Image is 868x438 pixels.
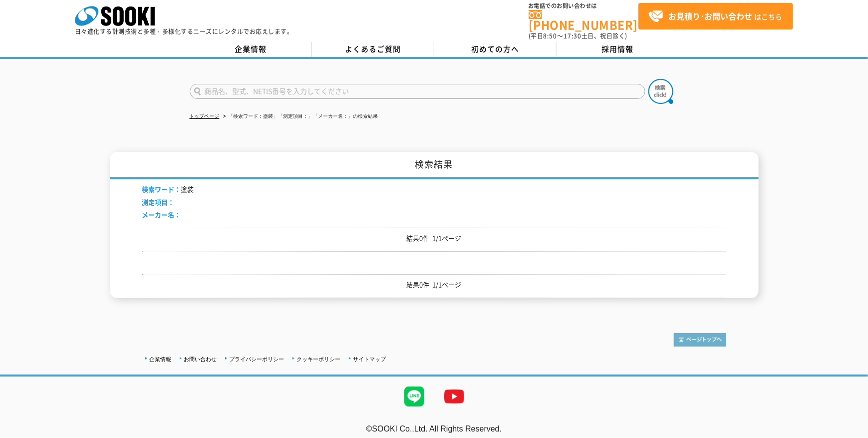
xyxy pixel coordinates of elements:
a: 初めての方へ [434,42,557,57]
span: 検索ワード： [142,184,181,194]
p: 結果0件 1/1ページ [142,280,726,290]
img: トップページへ [674,333,726,347]
img: LINE [394,377,434,417]
a: お見積り･お問い合わせはこちら [638,3,793,29]
p: 結果0件 1/1ページ [142,233,726,244]
span: 17:30 [564,31,581,40]
h1: 検索結果 [110,152,759,179]
li: 塗装 [142,184,194,195]
a: よくあるご質問 [312,42,434,57]
span: 測定項目： [142,197,175,207]
input: 商品名、型式、NETIS番号を入力してください [190,84,645,99]
span: 8:50 [544,31,558,40]
a: 企業情報 [190,42,312,57]
a: クッキーポリシー [297,356,341,362]
a: トップページ [190,113,220,119]
a: 企業情報 [150,356,172,362]
span: メーカー名： [142,210,181,219]
a: [PHONE_NUMBER] [529,10,638,30]
span: お電話でのお問い合わせは [529,3,638,9]
img: btn_search.png [648,79,673,104]
strong: お見積り･お問い合わせ [668,10,752,22]
img: YouTube [434,377,474,417]
a: お問い合わせ [184,356,217,362]
li: 「検索ワード：塗装」「測定項目：」「メーカー名：」の検索結果 [221,111,378,122]
p: 日々進化する計測技術と多種・多様化するニーズにレンタルでお応えします。 [75,28,293,34]
a: サイトマップ [353,356,386,362]
span: (平日 ～ 土日、祝日除く) [529,31,627,40]
a: プライバシーポリシー [230,356,285,362]
span: 初めての方へ [471,43,519,54]
span: はこちら [648,9,782,24]
a: 採用情報 [557,42,679,57]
